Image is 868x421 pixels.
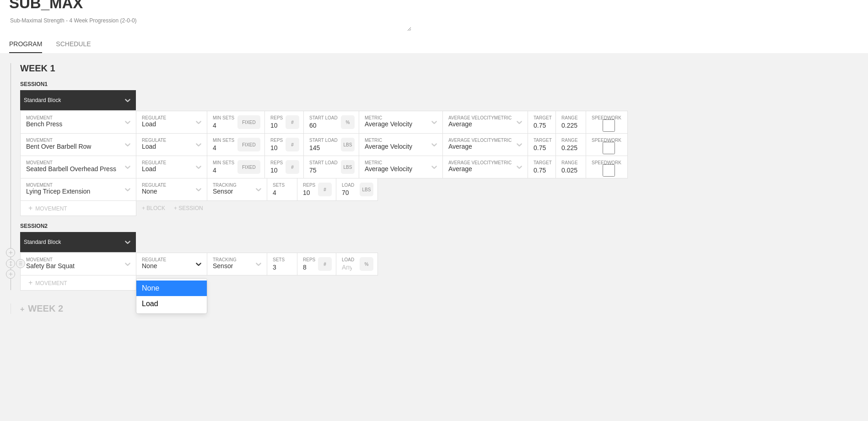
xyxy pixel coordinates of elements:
[136,296,207,312] div: Load
[24,97,61,103] div: Standard Block
[9,40,42,53] a: PROGRAM
[142,143,156,150] div: Load
[20,305,24,313] span: +
[28,279,32,286] span: +
[20,81,48,87] span: SESSION 1
[142,262,157,270] div: None
[26,188,90,195] div: Lying Tricep Extension
[242,165,255,170] p: FIXED
[136,281,207,296] div: None
[448,120,472,128] div: Average
[24,239,61,245] div: Standard Block
[20,201,136,216] div: MOVEMENT
[336,178,360,200] input: Any
[365,165,412,173] div: Average Velocity
[20,63,55,73] span: WEEK 1
[822,377,868,421] iframe: Chat Widget
[9,16,411,31] textarea: Sub-Maximal Strength - 4 Week Progression (2-0-0)
[213,188,233,195] div: Sensor
[28,204,32,212] span: +
[26,262,75,270] div: Safety Bar Squat
[291,120,294,125] p: #
[213,262,233,270] div: Sensor
[365,262,369,267] p: %
[344,165,352,170] p: LBS
[362,187,371,192] p: LBS
[323,262,326,267] p: #
[142,165,156,173] div: Load
[174,205,210,211] div: + SESSION
[142,120,156,128] div: Load
[336,253,360,275] input: Any
[344,142,352,147] p: LBS
[26,165,116,173] div: Seated Barbell Overhead Press
[346,120,350,125] p: %
[304,134,341,156] input: Any
[20,275,136,291] div: MOVEMENT
[448,143,472,150] div: Average
[304,111,341,133] input: Any
[26,120,62,128] div: Bench Press
[142,205,174,211] div: + BLOCK
[26,143,91,150] div: Bent Over Barbell Row
[365,120,412,128] div: Average Velocity
[323,187,326,192] p: #
[242,142,255,147] p: FIXED
[20,303,63,314] div: WEEK 2
[242,120,255,125] p: FIXED
[56,40,91,52] a: SCHEDULE
[304,156,341,178] input: Any
[291,142,294,147] p: #
[142,188,157,195] div: None
[291,165,294,170] p: #
[20,223,48,229] span: SESSION 2
[365,143,412,150] div: Average Velocity
[448,165,472,173] div: Average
